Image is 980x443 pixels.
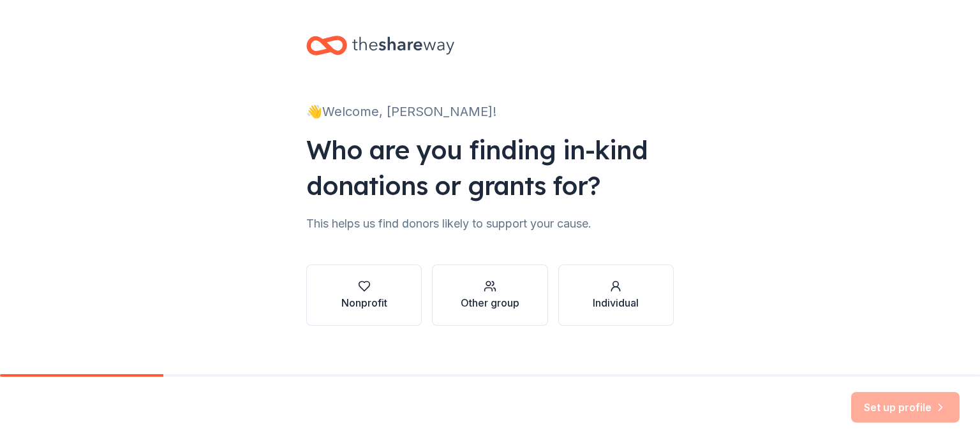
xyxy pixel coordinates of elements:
div: Other group [461,295,519,310]
div: Individual [593,295,639,310]
button: Other group [432,265,547,326]
div: This helps us find donors likely to support your cause. [306,214,674,234]
button: Individual [558,265,674,326]
button: Nonprofit [306,265,422,326]
div: Who are you finding in-kind donations or grants for? [306,132,674,203]
div: Nonprofit [341,295,387,310]
div: 👋 Welcome, [PERSON_NAME]! [306,101,674,122]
